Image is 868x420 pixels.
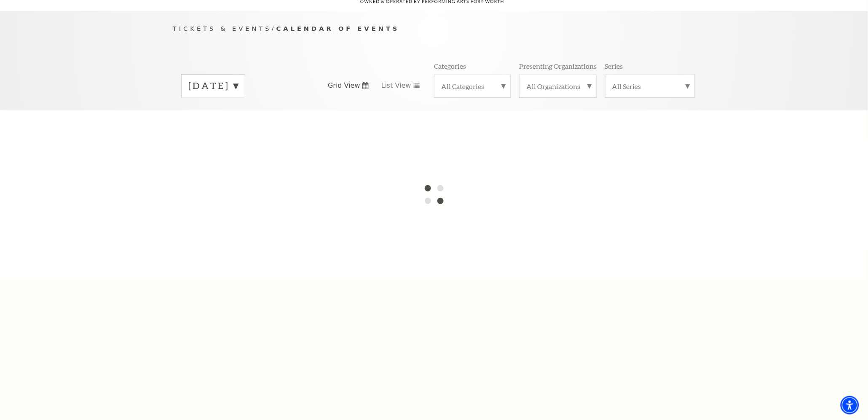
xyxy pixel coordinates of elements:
[605,62,623,70] p: Series
[173,25,272,32] span: Tickets & Events
[381,81,411,90] span: List View
[526,82,589,91] label: All Organizations
[841,396,859,415] div: Accessibility Menu
[328,81,360,90] span: Grid View
[612,82,688,91] label: All Series
[519,62,597,70] p: Presenting Organizations
[441,82,504,91] label: All Categories
[188,79,238,92] label: [DATE]
[276,25,400,32] span: Calendar of Events
[434,62,466,70] p: Categories
[173,24,695,34] p: /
